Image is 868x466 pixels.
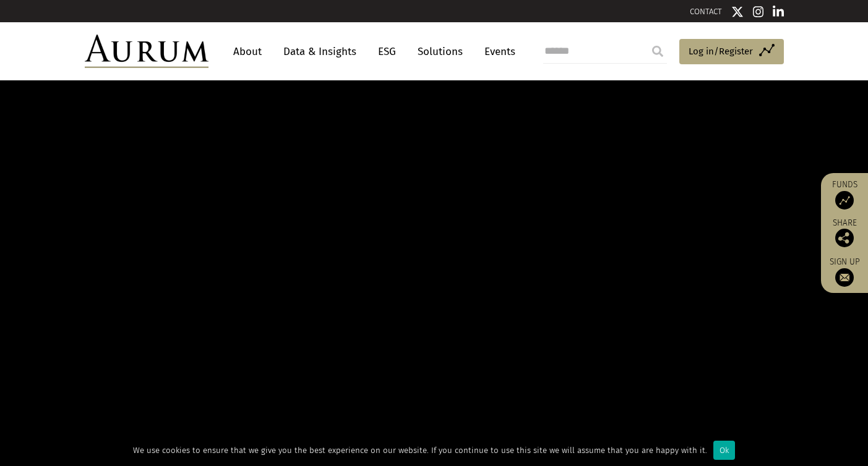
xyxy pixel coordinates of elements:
a: About [227,40,268,63]
img: Access Funds [835,191,854,210]
a: ESG [372,40,402,63]
div: Share [827,219,862,247]
img: Instagram icon [753,6,764,18]
a: CONTACT [690,7,722,16]
img: Twitter icon [731,6,744,18]
img: Sign up to our newsletter [835,268,854,287]
span: Log in/Register [689,44,753,59]
a: Sign up [827,256,862,287]
img: Linkedin icon [773,6,784,18]
input: Submit [645,39,670,64]
a: Events [478,40,515,63]
img: Aurum [85,35,208,68]
a: Data & Insights [277,40,363,63]
div: Ok [713,441,735,460]
a: Solutions [411,40,469,63]
a: Log in/Register [679,39,784,65]
img: Share this post [835,229,854,247]
a: Funds [827,179,862,210]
